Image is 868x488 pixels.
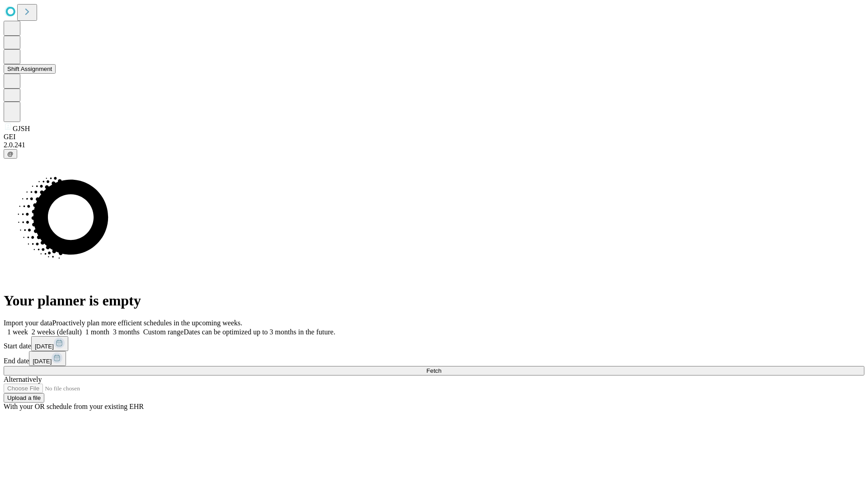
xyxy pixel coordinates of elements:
[32,328,82,336] span: 2 weeks (default)
[184,328,335,336] span: Dates can be optimized up to 3 months in the future.
[4,319,52,327] span: Import your data
[4,141,864,149] div: 2.0.241
[29,351,66,366] button: [DATE]
[4,393,44,403] button: Upload a file
[4,64,56,74] button: Shift Assignment
[113,328,140,336] span: 3 months
[4,292,864,309] h1: Your planner is empty
[4,403,144,410] span: With your OR schedule from your existing EHR
[4,375,42,383] span: Alternatively
[31,336,68,351] button: [DATE]
[7,150,14,157] span: @
[4,351,864,366] div: End date
[143,328,184,336] span: Custom range
[4,133,864,141] div: GEI
[85,328,109,336] span: 1 month
[52,319,242,327] span: Proactively plan more efficient schedules in the upcoming weeks.
[4,366,864,375] button: Fetch
[4,149,17,159] button: @
[13,125,30,132] span: GJSH
[35,343,54,350] span: [DATE]
[426,367,441,374] span: Fetch
[7,328,28,336] span: 1 week
[4,336,864,351] div: Start date
[33,358,52,365] span: [DATE]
